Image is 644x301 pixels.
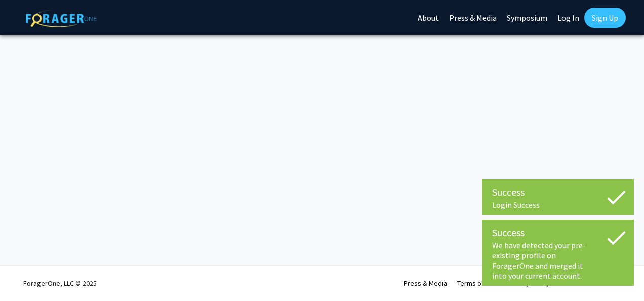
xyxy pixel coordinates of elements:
[492,184,624,200] div: Success
[404,279,447,288] a: Press & Media
[23,266,97,301] div: ForagerOne, LLC © 2025
[492,225,624,240] div: Success
[492,240,624,281] div: We have detected your pre-existing profile on ForagerOne and merged it into your current account.
[457,279,497,288] a: Terms of Use
[492,200,624,210] div: Login Success
[584,8,626,28] a: Sign Up
[26,10,97,27] img: ForagerOne Logo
